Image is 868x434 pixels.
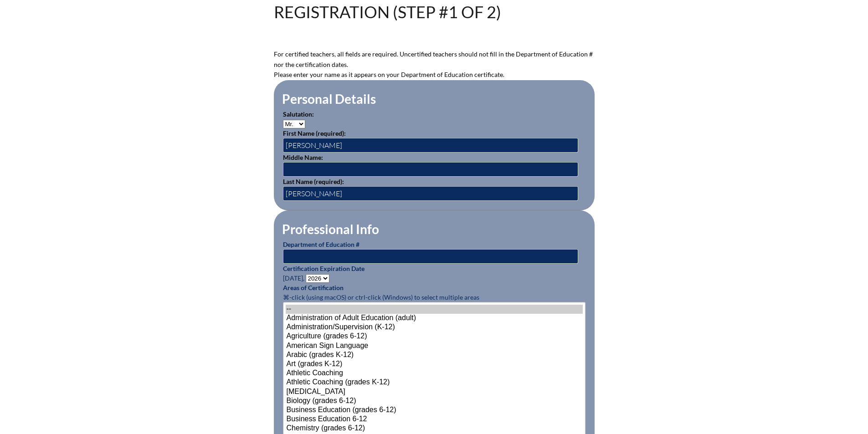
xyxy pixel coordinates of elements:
[286,369,583,378] option: Athletic Coaching
[283,265,365,272] label: Certification Expiration Date
[283,284,344,291] label: Areas of Certification
[281,91,377,107] legend: Personal Details
[286,406,583,415] option: Business Education (grades 6-12)
[281,221,380,237] legend: Professional Info
[286,323,583,332] option: Administration/Supervision (K-12)
[283,110,314,118] label: Salutation:
[286,342,583,351] option: American Sign Language
[283,129,346,137] label: First Name (required):
[286,388,583,397] option: [MEDICAL_DATA]
[283,274,304,282] span: [DATE],
[283,153,323,161] label: Middle Name:
[286,314,583,323] option: Administration of Adult Education (adult)
[283,178,344,185] label: Last Name (required):
[286,351,583,360] option: Arabic (grades K-12)
[286,424,583,433] option: Chemistry (grades 6-12)
[274,4,501,20] h1: Registration (Step #1 of 2)
[274,49,595,70] p: For certified teachers, all fields are required. Uncertified teachers should not fill in the Depa...
[286,332,583,341] option: Agriculture (grades 6-12)
[286,415,583,424] option: Business Education 6-12
[286,360,583,369] option: Art (grades K-12)
[286,378,583,387] option: Athletic Coaching (grades K-12)
[283,120,305,128] select: persons_salutation
[286,397,583,406] option: Biology (grades 6-12)
[283,240,360,248] label: Department of Education #
[274,70,595,80] p: Please enter your name as it appears on your Department of Education certificate.
[286,305,583,314] option: --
